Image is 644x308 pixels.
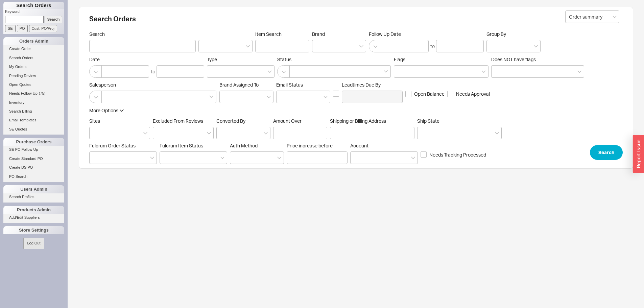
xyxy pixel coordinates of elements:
span: Needs Approval [456,91,490,97]
input: Shipping or Billing Address [330,127,414,139]
span: Excluded From Reviews [153,118,203,124]
a: My Orders [3,63,64,70]
span: Converted By [216,118,245,124]
a: Search Orders [3,54,64,62]
span: Leadtimes Due By [342,82,403,88]
input: Search [45,16,63,23]
div: More Options [89,107,118,114]
div: to [430,43,435,50]
a: Search Profiles [3,193,64,200]
svg: open menu [534,45,538,48]
input: Cust. PO/Proj [29,25,57,32]
input: Does NOT have flags [495,68,500,75]
input: Amount Over [273,127,327,139]
span: Search [89,31,196,37]
div: to [151,68,155,75]
a: Create Standard PO [3,155,64,162]
h2: Search Orders [89,16,623,26]
a: Email Templates [3,117,64,124]
button: More Options [89,107,124,114]
span: Sites [89,118,100,124]
a: PO Search [3,173,64,180]
span: Item Search [255,31,309,37]
input: Ship State [421,129,426,137]
div: Purchase Orders [3,138,64,146]
span: Em ​ ail Status [276,82,303,88]
span: Does NOT have flags [491,56,536,62]
span: Fulcrum Item Status [160,143,203,148]
span: Flags [394,56,405,62]
a: Create DS PO [3,164,64,171]
h1: Search Orders [3,2,64,9]
span: Brand Assigned To [219,82,259,88]
a: SE PO Follow Up [3,146,64,153]
button: Search [590,145,623,160]
svg: open menu [613,16,617,18]
svg: open menu [246,45,250,48]
button: Log Out [23,238,44,249]
span: Type [207,56,217,62]
div: Users Admin [3,185,64,193]
span: Follow Up Date [369,31,484,37]
input: Needs Tracking Processed [421,151,427,158]
input: SE [5,25,16,32]
span: ( 75 ) [39,91,46,95]
span: Salesperson [89,82,217,88]
span: Brand [312,31,325,37]
a: Search Billing [3,108,64,115]
input: Select... [565,10,619,23]
a: Open Quotes [3,81,64,88]
input: Needs Approval [447,91,453,97]
span: Account [350,143,368,148]
a: Add/Edit Suppliers [3,214,64,221]
span: Shipping or Billing Address [330,118,414,124]
span: Search [598,148,614,157]
input: Search [89,40,196,52]
div: Orders Admin [3,37,64,45]
svg: open menu [324,96,328,98]
span: Fulcrum Order Status [89,143,136,148]
span: Open Balance [414,91,445,97]
span: Ship State [417,118,439,124]
span: Needs Follow Up [9,91,38,95]
input: Open Balance [405,91,411,97]
span: Auth Method [230,143,258,148]
span: Price increase before [287,143,348,149]
input: Fulcrum Order Status [93,154,98,162]
input: Brand [316,42,320,50]
svg: open menu [411,157,415,159]
div: Products Admin [3,206,64,214]
a: Needs Follow Up(75) [3,90,64,97]
a: Pending Review [3,72,64,79]
input: Auth Method [234,154,238,162]
span: Group By [486,31,506,37]
span: Date [89,56,204,63]
span: Pending Review [9,74,36,78]
input: Item Search [255,40,309,52]
input: Sites [93,129,98,137]
input: Flags [398,68,402,75]
input: Fulcrum Item Status [163,154,168,162]
input: Type [211,68,215,75]
input: PO [17,25,28,32]
span: Needs Tracking Processed [429,151,486,158]
a: Inventory [3,99,64,106]
span: Amount Over [273,118,327,124]
svg: open menu [264,132,268,135]
div: Store Settings [3,226,64,234]
a: Create Order [3,45,64,52]
svg: open menu [267,96,271,98]
svg: open menu [207,132,211,135]
a: SE Quotes [3,126,64,133]
p: Keyword: [5,9,64,16]
span: Status [277,56,391,63]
